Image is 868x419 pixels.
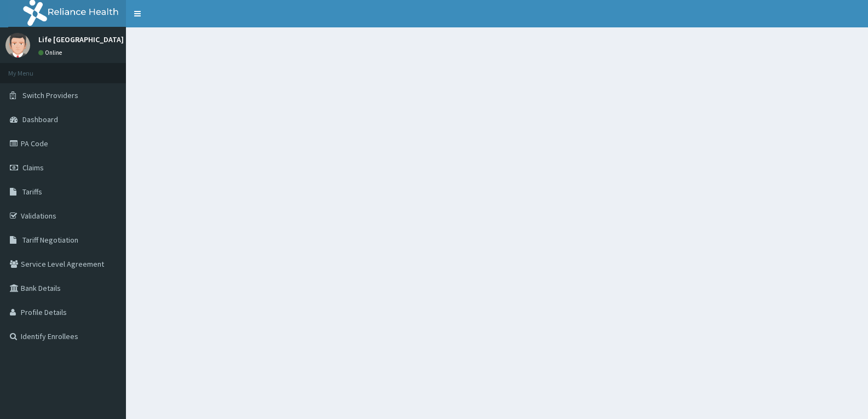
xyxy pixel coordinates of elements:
[22,187,42,197] span: Tariffs
[22,163,44,173] span: Claims
[5,33,30,58] img: User Image
[38,36,124,43] p: Life [GEOGRAPHIC_DATA]
[38,49,65,56] a: Online
[22,235,78,245] span: Tariff Negotiation
[22,114,58,124] span: Dashboard
[22,90,78,100] span: Switch Providers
